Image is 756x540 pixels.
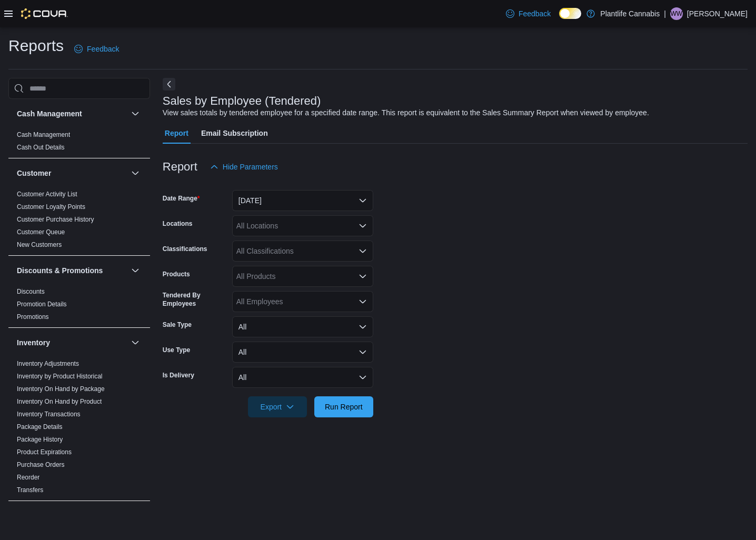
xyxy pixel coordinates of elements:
a: Inventory Adjustments [17,360,79,367]
a: Inventory by Product Historical [17,373,103,380]
button: Open list of options [359,297,367,306]
span: Report [165,123,188,144]
button: Hide Parameters [206,156,282,177]
a: Customer Activity List [17,191,77,198]
span: Purchase Orders [17,461,65,469]
span: Inventory On Hand by Package [17,385,105,393]
p: | [664,7,666,20]
a: Feedback [502,3,555,24]
h3: Discounts & Promotions [17,265,103,276]
span: New Customers [17,241,62,249]
button: Customer [17,168,127,178]
button: Open list of options [359,247,367,255]
button: Customer [129,167,142,179]
span: Promotion Details [17,300,67,308]
a: Cash Out Details [17,144,65,151]
a: Promotion Details [17,301,67,308]
span: Package History [17,435,63,444]
span: Customer Purchase History [17,215,94,224]
span: Transfers [17,486,43,494]
span: Feedback [87,44,119,54]
a: New Customers [17,241,62,248]
div: Cash Management [8,128,150,158]
img: Cova [21,8,68,19]
button: Open list of options [359,272,367,281]
a: Inventory On Hand by Package [17,385,105,393]
h1: Reports [8,35,64,56]
input: Dark Mode [559,8,581,19]
span: Promotions [17,313,49,321]
label: Tendered By Employees [163,291,228,308]
h3: Cash Management [17,108,82,119]
a: Purchase Orders [17,461,65,468]
label: Date Range [163,194,200,203]
span: Export [254,396,301,417]
a: Inventory On Hand by Product [17,398,102,405]
a: Inventory Transactions [17,411,81,418]
a: Promotions [17,313,49,321]
button: Inventory [17,337,127,348]
a: Package History [17,436,63,443]
span: Run Report [325,402,363,412]
span: Inventory On Hand by Product [17,397,102,406]
label: Classifications [163,245,207,253]
button: Cash Management [129,107,142,120]
button: Cash Management [17,108,127,119]
p: [PERSON_NAME] [687,7,748,20]
a: Product Expirations [17,448,72,456]
label: Sale Type [163,321,192,329]
div: Customer [8,188,150,255]
button: Inventory [129,336,142,349]
a: Customer Purchase History [17,216,94,223]
div: View sales totals by tendered employee for a specified date range. This report is equivalent to t... [163,107,649,118]
label: Use Type [163,346,190,354]
span: Inventory Adjustments [17,359,79,368]
span: Discounts [17,287,45,296]
span: Dark Mode [559,19,560,19]
span: Cash Out Details [17,143,65,152]
span: Email Subscription [201,123,268,144]
span: Customer Queue [17,228,65,236]
a: Discounts [17,288,45,295]
span: Customer Loyalty Points [17,203,85,211]
button: All [232,316,373,337]
p: Plantlife Cannabis [600,7,660,20]
h3: Report [163,161,197,173]
span: Inventory by Product Historical [17,372,103,381]
button: Export [248,396,307,417]
h3: Inventory [17,337,50,348]
div: William White [670,7,683,20]
a: Cash Management [17,131,70,138]
div: Inventory [8,357,150,501]
label: Products [163,270,190,278]
button: All [232,367,373,388]
label: Is Delivery [163,371,194,379]
span: Product Expirations [17,448,72,456]
span: Inventory Transactions [17,410,81,418]
button: All [232,342,373,363]
button: Open list of options [359,222,367,230]
button: Next [163,78,175,91]
a: Transfers [17,486,43,494]
span: WW [671,7,683,20]
a: Feedback [70,38,123,59]
a: Package Details [17,423,63,431]
span: Reorder [17,473,39,482]
button: Discounts & Promotions [17,265,127,276]
button: [DATE] [232,190,373,211]
div: Discounts & Promotions [8,285,150,327]
span: Feedback [519,8,551,19]
a: Customer Loyalty Points [17,203,85,211]
button: Discounts & Promotions [129,264,142,277]
span: Customer Activity List [17,190,77,198]
span: Hide Parameters [223,162,278,172]
h3: Customer [17,168,51,178]
a: Reorder [17,474,39,481]
span: Cash Management [17,131,70,139]
a: Customer Queue [17,228,65,236]
button: Run Report [314,396,373,417]
label: Locations [163,219,193,228]
span: Package Details [17,423,63,431]
h3: Sales by Employee (Tendered) [163,95,321,107]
